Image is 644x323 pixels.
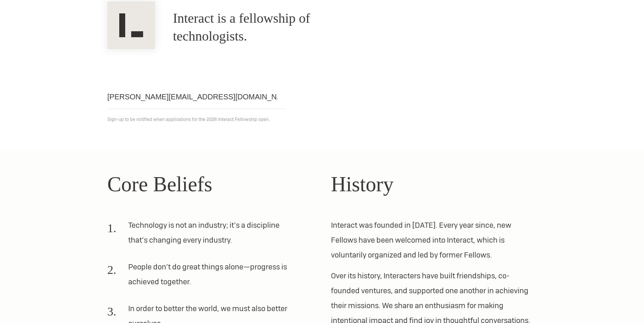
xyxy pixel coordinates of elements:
img: Interact Logo [107,1,155,49]
h2: Core Beliefs [107,169,313,200]
li: People don’t do great things alone—progress is achieved together. [107,259,295,295]
li: Technology is not an industry; it’s a discipline that’s changing every industry. [107,218,295,253]
input: Email address... [107,85,286,109]
h2: History [331,169,537,200]
h1: Interact is a fellowship of technologists. [173,10,374,45]
p: Sign-up to be notified when applications for the 2026 Interact Fellowship open. [107,115,537,124]
p: Interact was founded in [DATE]. Every year since, new Fellows have been welcomed into Interact, w... [331,218,537,262]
